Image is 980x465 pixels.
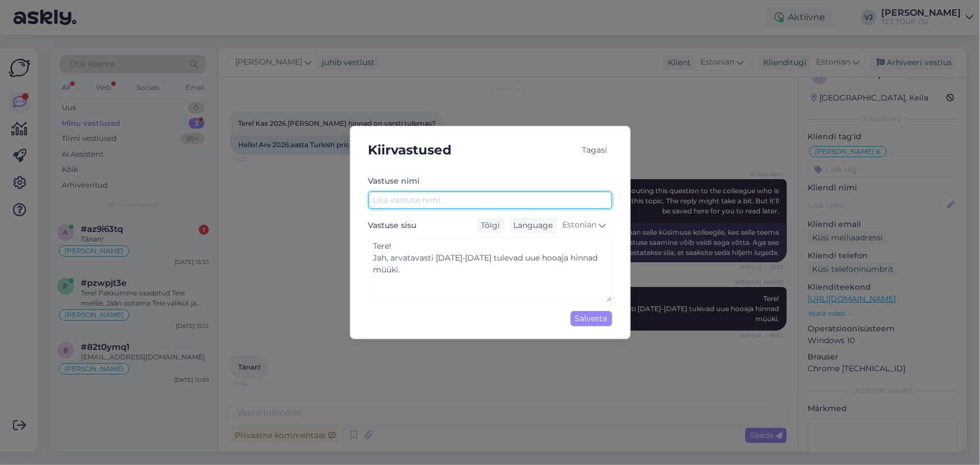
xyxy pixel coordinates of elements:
label: Vastuse nimi [368,175,420,187]
div: Language [509,220,553,231]
div: Salvesta [571,311,612,326]
input: Lisa vastuse nimi [368,192,612,209]
textarea: Tere! Jah, arvatavasti [DATE]-[DATE] tulevad uue hooaja hinnad müüki. [368,238,612,302]
span: Estonian [563,219,597,231]
label: Vastuse sisu [368,220,417,231]
div: Tõlgi [477,218,505,233]
h5: Kiirvastused [368,140,452,161]
div: Tagasi [578,143,612,158]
